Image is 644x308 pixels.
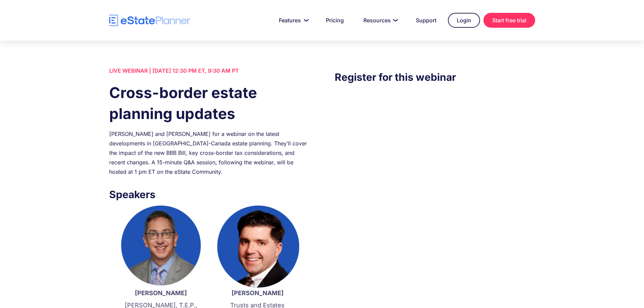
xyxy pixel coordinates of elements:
h3: Speakers [109,187,309,202]
a: Login [448,13,480,28]
div: LIVE WEBINAR | [DATE] 12:30 PM ET, 9:30 AM PT [109,66,309,75]
h1: Cross-border estate planning updates [109,82,309,124]
iframe: Form 0 [335,98,535,213]
h3: Register for this webinar [335,69,535,85]
div: [PERSON_NAME] and [PERSON_NAME] for a webinar on the latest developments in [GEOGRAPHIC_DATA]-Can... [109,129,309,176]
a: Features [271,14,314,27]
a: Resources [355,14,404,27]
a: home [109,15,190,26]
a: Start free trial [483,13,535,28]
strong: [PERSON_NAME] [232,289,284,297]
strong: [PERSON_NAME] [135,289,187,297]
a: Support [408,14,445,27]
a: Pricing [318,14,352,27]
